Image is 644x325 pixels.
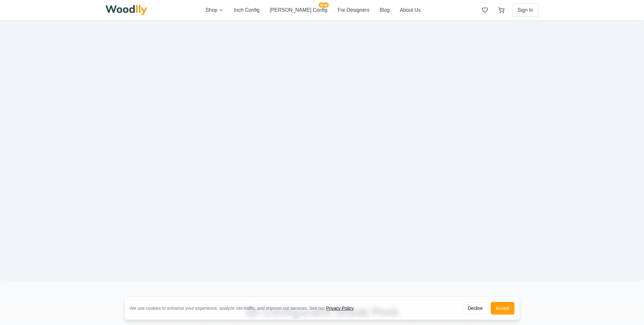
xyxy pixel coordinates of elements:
button: Decline [462,302,488,315]
img: Woodlly [105,5,147,15]
button: [PERSON_NAME] ConfigNEW [270,6,327,14]
button: Shop [206,6,224,14]
button: Accept [491,302,514,315]
button: For Designers [338,6,369,14]
button: Blog [379,6,390,14]
button: About Us [400,6,421,14]
span: NEW [319,3,328,8]
a: Privacy Policy [326,306,353,311]
button: Sign In [512,3,539,17]
div: We use cookies to enhance your experience, analyze site traffic, and improve our services. See our . [130,305,360,311]
button: Inch Config [234,6,259,14]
